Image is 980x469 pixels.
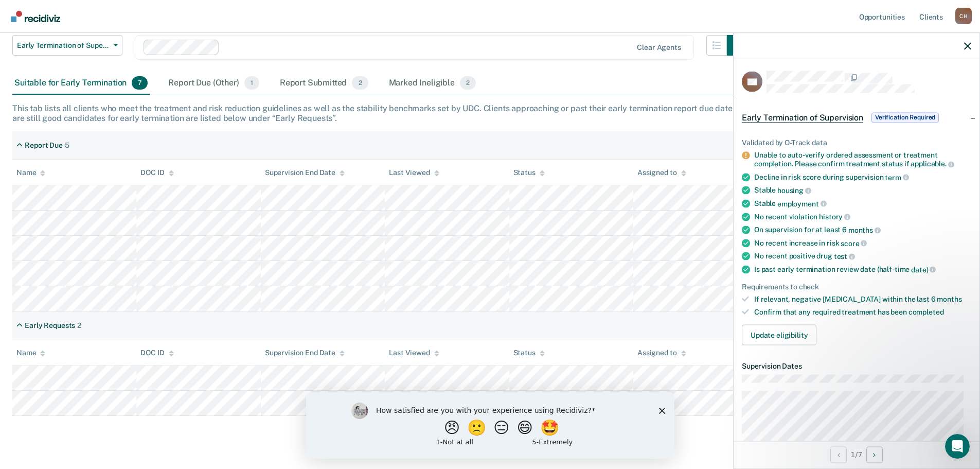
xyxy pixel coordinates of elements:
button: Profile dropdown button [955,8,972,24]
span: term [885,173,908,181]
div: On supervision for at least 6 [754,225,971,235]
div: Name [16,168,45,177]
div: If relevant, negative [MEDICAL_DATA] within the last 6 [754,295,971,304]
div: Clear agents [637,43,681,52]
span: housing [777,186,811,195]
span: 2 [460,76,476,90]
iframe: Intercom live chat [945,434,970,459]
div: Supervision End Date [265,168,345,177]
span: 1 [244,76,259,90]
iframe: Survey by Kim from Recidiviz [306,392,674,459]
button: Next Opportunity [866,446,883,463]
div: Stable [754,186,971,195]
div: Name [16,349,45,357]
div: No recent violation [754,212,971,221]
div: This tab lists all clients who meet the treatment and risk reduction guidelines as well as the st... [12,103,968,123]
div: Early Termination of SupervisionVerification Required [734,101,979,134]
div: DOC ID [140,349,173,357]
div: Confirm that any required treatment has been [754,308,971,317]
button: Previous Opportunity [830,446,847,463]
div: Assigned to [637,168,686,177]
span: test [834,252,855,260]
img: Recidiviz [11,11,60,22]
div: Unable to auto-verify ordered assessment or treatment completion. Please confirm treatment status... [754,151,971,168]
div: Status [513,349,545,357]
span: Verification Required [871,112,939,123]
div: Report Submitted [278,72,370,95]
span: months [848,225,881,234]
span: history [819,213,850,221]
div: Early Requests [25,321,75,330]
div: DOC ID [140,168,173,177]
span: completed [908,308,944,316]
div: Status [513,168,545,177]
div: 2 [77,321,81,330]
div: 1 / 7 [734,441,979,468]
dt: Supervision Dates [742,361,971,370]
div: Validated by O-Track data [742,138,971,147]
div: Report Due (Other) [166,72,261,95]
div: Is past early termination review date (half-time [754,265,971,274]
div: Last Viewed [389,349,439,357]
div: Stable [754,199,971,208]
div: Assigned to [637,349,686,357]
div: Suitable for Early Termination [12,72,150,95]
div: Marked Ineligible [387,72,478,95]
div: C H [955,8,972,24]
span: Early Termination of Supervision [742,112,863,123]
div: Report Due [25,141,63,150]
div: Supervision End Date [265,349,345,357]
div: Requirements to check [742,282,971,291]
span: date) [911,265,936,273]
span: 2 [352,76,368,90]
button: Update eligibility [742,324,816,345]
div: Decline in risk score during supervision [754,172,971,182]
span: 7 [132,76,148,90]
span: score [841,239,867,247]
div: 5 [65,141,69,150]
div: Last Viewed [389,168,439,177]
span: employment [777,199,826,207]
span: Early Termination of Supervision [17,41,110,50]
div: No recent increase in risk [754,238,971,248]
div: No recent positive drug [754,252,971,261]
span: months [937,295,961,303]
